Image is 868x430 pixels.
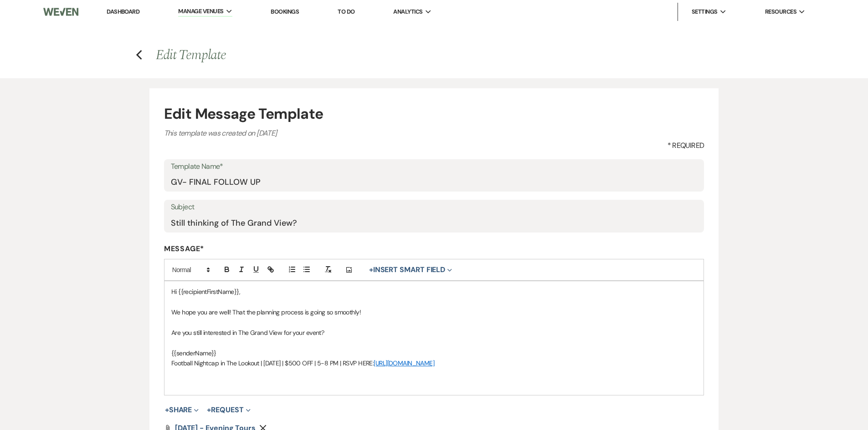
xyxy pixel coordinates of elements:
[156,45,226,66] span: Edit Template
[207,406,250,414] button: Request
[171,359,374,367] span: Football Nightcap in The Lookout | [DATE] | $500 OFF | 5-8 PM | RSVP HERE:
[207,406,211,414] span: +
[668,140,704,151] span: * Required
[171,201,698,214] label: Subject
[393,7,422,16] span: Analytics
[369,266,373,273] span: +
[171,348,697,358] p: {{senderName}}
[171,307,697,317] p: We hope you are well! That the planning process is going so smoothly!
[374,359,434,367] a: [URL][DOMAIN_NAME]
[338,8,354,15] a: To Do
[765,7,796,16] span: Resources
[165,406,199,414] button: Share
[366,264,455,275] button: Insert Smart Field
[164,103,704,125] h4: Edit Message Template
[164,244,704,253] label: Message*
[271,8,299,15] a: Bookings
[165,406,169,414] span: +
[43,2,78,21] img: Weven Logo
[171,328,697,338] p: Are you still interested in The Grand View for your event?
[164,127,704,139] p: This template was created on [DATE]
[171,287,697,297] p: Hi {{recipientFirstName}},
[107,8,139,15] a: Dashboard
[692,7,718,16] span: Settings
[171,160,698,173] label: Template Name*
[178,7,223,16] span: Manage Venues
